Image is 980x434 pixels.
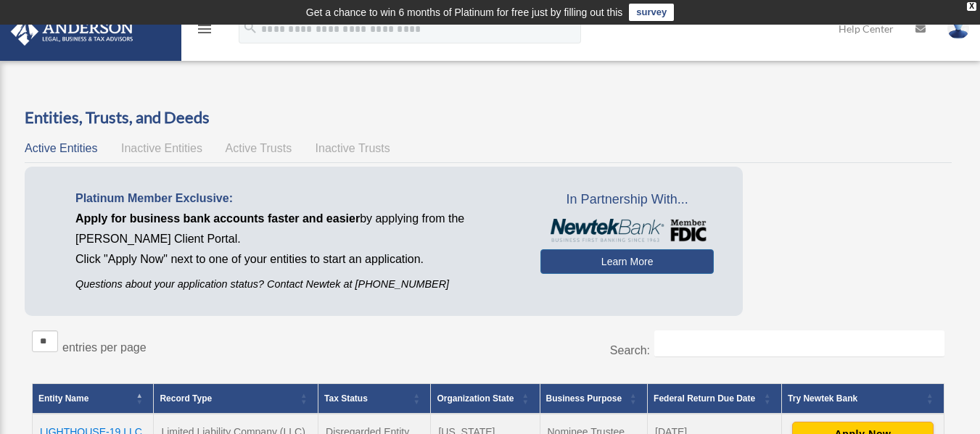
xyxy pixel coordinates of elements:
i: search [242,20,258,36]
a: survey [629,4,674,21]
a: menu [196,25,213,38]
div: Get a chance to win 6 months of Platinum for free just by filling out this [306,4,623,21]
span: Active Trusts [226,142,292,154]
th: Federal Return Due Date: Activate to sort [648,384,782,414]
p: Questions about your application status? Contact Newtek at [PHONE_NUMBER] [75,275,519,293]
th: Try Newtek Bank : Activate to sort [782,384,944,414]
h3: Entities, Trusts, and Deeds [25,107,952,129]
span: Organization State [437,393,514,404]
span: Inactive Trusts [316,142,390,154]
i: menu [196,20,213,38]
img: NewtekBankLogoSM.png [548,219,707,242]
th: Entity Name: Activate to invert sorting [33,384,154,414]
th: Record Type: Activate to sort [154,384,318,414]
span: Entity Name [38,393,88,404]
span: Apply for business bank accounts faster and easier [75,212,360,225]
p: Click "Apply Now" next to one of your entities to start an application. [75,249,519,270]
th: Organization State: Activate to sort [431,384,540,414]
div: Try Newtek Bank [788,390,922,407]
label: Search: [610,344,650,356]
p: Platinum Member Exclusive: [75,188,519,209]
th: Business Purpose: Activate to sort [540,384,648,414]
span: Active Entities [25,142,97,154]
span: Record Type [160,393,212,404]
label: entries per page [62,341,147,354]
span: Business Purpose [546,393,622,404]
img: User Pic [947,18,969,39]
span: Federal Return Due Date [654,393,755,404]
img: Anderson Advisors Platinum Portal [7,17,138,46]
p: by applying from the [PERSON_NAME] Client Portal. [75,209,519,249]
a: Learn More [540,249,714,274]
span: Inactive Entities [121,142,202,154]
div: close [967,2,976,11]
span: Tax Status [324,393,368,404]
th: Tax Status: Activate to sort [318,384,431,414]
span: In Partnership With... [540,188,714,212]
